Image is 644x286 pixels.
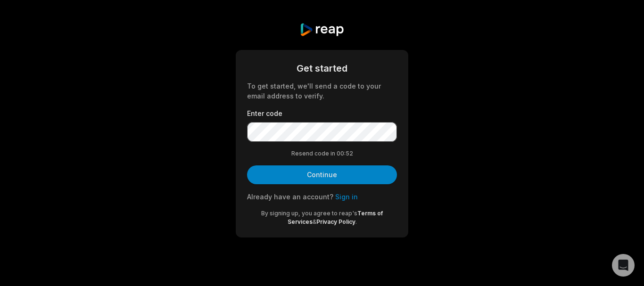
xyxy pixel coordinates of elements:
[612,254,635,277] div: Open Intercom Messenger
[247,165,397,184] button: Continue
[346,149,353,158] span: 52
[313,218,316,225] span: &
[316,218,355,225] a: Privacy Policy
[247,61,397,75] div: Get started
[247,193,333,201] span: Already have an account?
[299,23,344,37] img: reap
[247,81,397,101] div: To get started, we'll send a code to your email address to verify.
[335,193,358,201] a: Sign in
[247,108,397,118] label: Enter code
[288,210,383,225] a: Terms of Services
[261,210,357,217] span: By signing up, you agree to reap's
[355,218,357,225] span: .
[247,149,397,158] div: Resend code in 00:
